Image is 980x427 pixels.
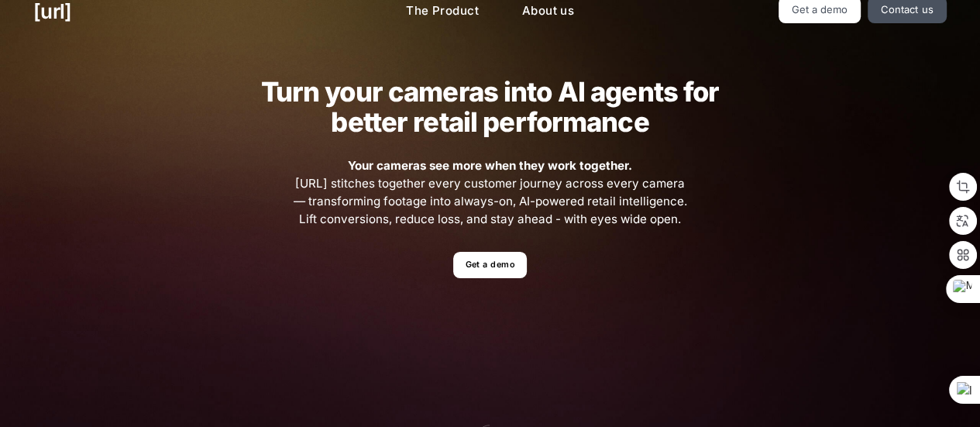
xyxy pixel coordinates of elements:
[348,158,632,173] strong: Your cameras see more when they work together.
[291,157,689,228] span: [URL] stitches together every customer journey across every camera — transforming footage into al...
[453,252,527,279] a: Get a demo
[236,77,743,137] h2: Turn your cameras into AI agents for better retail performance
